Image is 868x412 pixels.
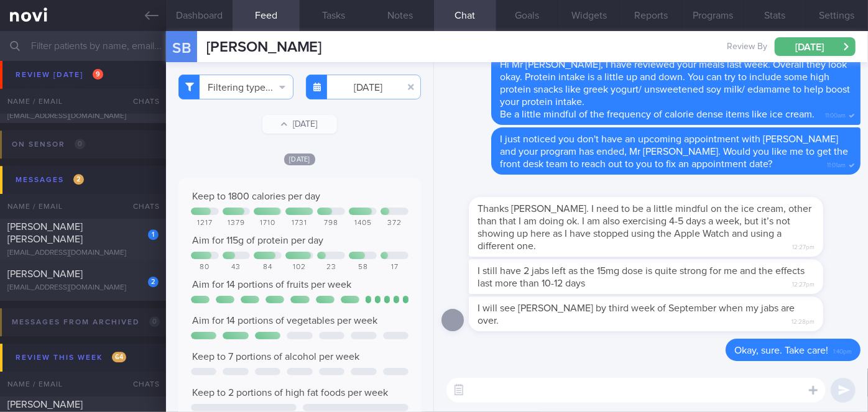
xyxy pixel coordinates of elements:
[284,153,315,165] span: [DATE]
[12,349,129,366] div: Review this week
[206,40,322,55] span: [PERSON_NAME]
[149,316,160,327] span: 0
[833,344,852,356] span: 1:40pm
[192,236,323,245] span: Aim for 115g of protein per day
[317,263,345,272] div: 23
[792,240,815,252] span: 12:27pm
[112,352,126,362] span: 64
[500,109,815,119] span: Be a little mindful of the frequency of calorie dense items like ice cream.
[73,174,84,185] span: 2
[349,263,377,272] div: 58
[478,266,805,288] span: I still have 2 jabs left as the 15mg dose is quite strong for me and the effects last more than 1...
[192,352,359,362] span: Keep to 7 portions of alcohol per week
[792,277,815,289] span: 12:27pm
[7,269,83,279] span: [PERSON_NAME]
[792,314,815,326] span: 12:28pm
[478,303,795,326] span: I will see [PERSON_NAME] by third week of September when my jabs are over.
[381,219,409,228] div: 372
[192,280,351,290] span: Aim for 14 portions of fruits per week
[192,316,377,326] span: Aim for 14 portions of vegetables per week
[116,194,166,219] div: Chats
[349,219,377,228] div: 1405
[148,229,159,240] div: 1
[381,263,409,272] div: 17
[285,219,313,228] div: 1731
[500,134,848,169] span: I just noticed you don't have an upcoming appointment with [PERSON_NAME] and your program has end...
[825,108,846,120] span: 11:00am
[7,222,83,244] span: [PERSON_NAME] [PERSON_NAME]
[775,37,856,56] button: [DATE]
[262,115,337,134] button: [DATE]
[254,219,282,228] div: 1710
[75,139,85,149] span: 0
[178,75,293,99] button: Filtering type...
[478,204,811,251] span: Thanks [PERSON_NAME]. I need to be a little mindful on the ice cream, other than that I am doing ...
[191,263,219,272] div: 80
[285,263,313,272] div: 102
[727,42,767,53] span: Review By
[734,346,828,355] span: Okay, sure. Take care!
[192,191,320,201] span: Keep to 1800 calories per day
[191,219,219,228] div: 1217
[9,314,163,331] div: Messages from Archived
[148,277,159,287] div: 2
[254,263,282,272] div: 84
[12,172,87,188] div: Messages
[223,219,251,228] div: 1379
[317,219,345,228] div: 798
[192,388,388,398] span: Keep to 2 portions of high fat foods per week
[7,85,83,108] span: [PERSON_NAME] [PERSON_NAME]
[158,24,205,71] div: SB
[7,283,159,293] div: [EMAIL_ADDRESS][DOMAIN_NAME]
[7,112,159,121] div: [EMAIL_ADDRESS][DOMAIN_NAME]
[116,372,166,396] div: Chats
[223,263,251,272] div: 43
[7,249,159,258] div: [EMAIL_ADDRESS][DOMAIN_NAME]
[7,65,159,74] div: [EMAIL_ADDRESS][DOMAIN_NAME]
[9,136,88,153] div: On sensor
[827,158,846,170] span: 11:01am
